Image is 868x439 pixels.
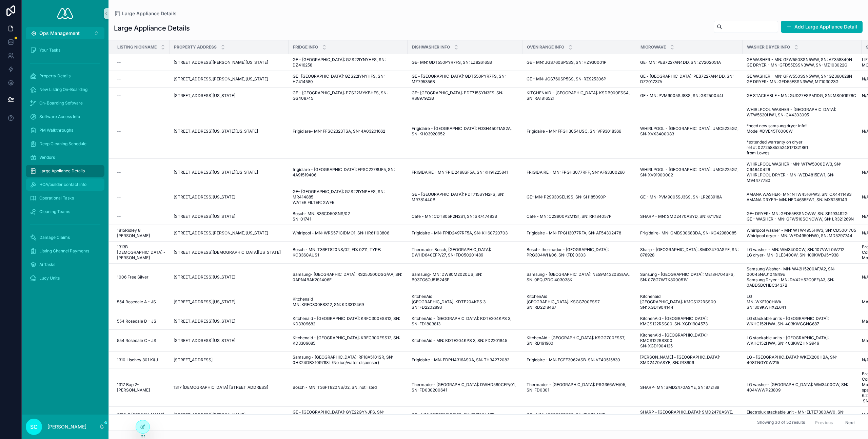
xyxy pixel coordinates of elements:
[117,228,165,238] a: 1815Ridley 8 [PERSON_NAME]
[527,272,632,283] a: Samsung - [GEOGRAPHIC_DATA]: NE59M4320SS/AA, SN: 0EQJ7DCI403038K
[293,57,403,68] a: GE - [GEOGRAPHIC_DATA]: GZS22IYNYHFS, SN: DZ416258
[412,170,518,175] a: FRIGIDAIRE - MN:FPID2498SF5A, SN: KH91225841
[640,409,738,420] span: SHARP - [GEOGRAPHIC_DATA]: SMD2470ASYE, SN: 888701
[39,141,86,147] span: Deep Cleaning Schedule
[293,385,377,390] span: Bosch - MN: T36FT820NS/02, SN: not listed
[412,126,518,137] a: Frigidaire - [GEOGRAPHIC_DATA]: FDSH45011AS2A, SN: KH03920952
[47,423,86,430] p: [PERSON_NAME]
[293,230,403,236] a: Whirlpool - MN: WRS571CIDMO1, SN: HR61103806
[412,294,518,310] span: KitchenAid [GEOGRAPHIC_DATA]: KDTE204KPS 3 SN: FD2202893
[26,97,104,109] a: On-Boarding Software
[527,60,632,65] a: GE - MN: JGS760SP5SS, SN: HZ930001P
[39,168,85,174] span: Large Appliance Details
[412,44,450,50] span: Dishwasher Info
[293,297,403,307] a: Kitchenaid MN: KRFC300ESS12, SN: KD3312469
[39,195,74,201] span: Operational Tasks
[293,189,403,205] a: GE- [GEOGRAPHIC_DATA]: GZS22IYNPHFS, SN: MR414885 WATER FILTER: XWFE
[39,182,86,187] span: HOA/builder contact info
[117,382,165,393] a: 1317 Bap 2-[PERSON_NAME]
[640,332,738,349] span: KitchenAid - [GEOGRAPHIC_DATA]: KMCS122RSS00 SN: XGD1904125
[117,44,157,50] span: Listing Nickname
[412,247,518,258] a: Thermador Bosch, [GEOGRAPHIC_DATA]: DWHD640EFP/27, SN: FD050201489
[527,129,632,134] a: Frigidaire - MN: FFGH3054USC, SN: VF93018366
[174,338,235,343] span: [STREET_ADDRESS][US_STATE]
[174,357,284,363] a: [STREET_ADDRESS]
[412,214,518,219] a: Cafe - MN: CDT805P2N2S1, SN: SR747483B
[293,409,403,420] span: GE - [GEOGRAPHIC_DATA]: GYE22GYNJFS, SN: ZV525835
[174,44,217,50] span: Property Address
[174,214,235,219] span: [STREET_ADDRESS][US_STATE]
[640,294,738,310] a: Kitchenaid [GEOGRAPHIC_DATA]: KMCS122RSS00 SN: XGD1904144
[26,192,104,204] a: Operational Tasks
[412,90,518,101] span: GE- [GEOGRAPHIC_DATA]: PDT715SYN3FS, SN: RS897923B
[174,338,284,343] a: [STREET_ADDRESS][US_STATE]
[174,250,281,255] span: [STREET_ADDRESS][DEMOGRAPHIC_DATA][US_STATE]
[527,90,632,101] a: KITCHENAID - [GEOGRAPHIC_DATA]: KSDB900ESS4, SN: RA1816521
[412,170,508,175] span: FRIGIDAIRE - MN:FPID2498SF5A, SN: KH91225841
[174,60,284,65] a: [STREET_ADDRESS][PERSON_NAME][US_STATE]
[117,76,121,82] span: --
[527,60,607,65] span: GE - MN: JGS760SP5SS, SN: HZ930001P
[640,167,738,178] span: WHIRLPOOL - [GEOGRAPHIC_DATA]: UMC5225GZ, SN: XV91900002
[293,211,370,222] span: Bosch- MN: B36CD50SNS/02 SN: 01741
[527,194,632,200] a: GE- MN: P2S930SEL1SS, SN: SH185090P
[412,74,518,84] a: GE - [GEOGRAPHIC_DATA]: GDT550PYR7FS, SN: MZ795356B
[293,90,403,101] span: GE - [GEOGRAPHIC_DATA]: PZS22MYKBHFS, SN: GS408745
[412,316,518,327] span: KitchenAid - [GEOGRAPHIC_DATA]: KDTE204KPS 3, SN: FD1803813
[117,274,149,280] span: 1006 Free Silver
[26,245,104,257] a: Listing Channel Payments
[747,316,857,327] span: LG stackable units - [GEOGRAPHIC_DATA]: WKHC152HWA, SN: 403KWGGNG687
[39,47,60,53] span: Your Tasks
[640,44,666,50] span: Microwave
[117,129,165,134] a: --
[26,165,104,177] a: Large Appliance Details
[640,247,738,258] a: Sharp - [GEOGRAPHIC_DATA]: SMD2470ASYE, SN: 878928
[26,259,104,271] a: Ai Tasks
[293,272,403,283] a: Samsung- [GEOGRAPHIC_DATA]: RS25J500DSG/AA, SN: 0APN4BAK201406E
[527,294,632,310] a: KitchenAid [GEOGRAPHIC_DATA]: KSGG700ESS7 SN: RD2218467
[293,385,403,390] a: Bosch - MN: T36FT820NS/02, SN: not listed
[26,44,104,56] a: Your Tasks
[781,21,863,33] button: Add Large Appliance Detail
[117,338,165,343] a: 554 Rosedale C - JS
[747,228,857,238] a: Whirlpool washer - MN: WTW4955HW3, SN: CD5001705 Whirlpool dryer - MN: WED4950HW0, SN: MD5297744
[293,129,385,134] span: Frigidiare- MN: FFSC2323TSA, SN: 4A03201662
[527,76,632,82] a: GE - MN: JGS760SP5SS, SN: RZ925306P
[527,412,606,418] span: GE - MN: JGSS86SP2SS, SN: ZV170401P
[26,138,104,150] a: Deep Cleaning Schedule
[640,74,738,84] a: GE - [GEOGRAPHIC_DATA]: PEB7227AN4DD, SN: DZ201737A
[527,76,606,82] span: GE - MN: JGS760SP5SS, SN: RZ925306P
[747,355,857,365] span: LG - [GEOGRAPHIC_DATA]: WKEX200HBA, SN: 408TNGY0W215
[117,129,121,134] span: --
[117,170,121,175] span: --
[412,382,518,393] a: Thermador- [GEOGRAPHIC_DATA]: DWHD560CFP/01, SN: FD030200641
[174,412,284,418] a: [STREET_ADDRESS][PERSON_NAME]
[39,209,70,214] span: Cleaning Teams
[117,194,165,200] a: --
[640,316,738,327] span: KitchenAid - [GEOGRAPHIC_DATA]: KMCS122RSS00, SN: XGD1904573
[39,87,87,92] span: New Listing On-Boarding
[412,272,518,283] a: Samsung- MN: DW80M2020US, SN: B03ZG6OJ515246F
[293,211,403,222] a: Bosch- MN: B36CD50SNS/02 SN: 01741
[117,299,165,305] a: 554 Rosedale A - JS
[640,126,738,137] a: WHIRLPOOL - [GEOGRAPHIC_DATA]: UMC5225GZ, SN: XVX3400083
[293,355,403,365] span: Samsung - [GEOGRAPHIC_DATA]: RF18A5101SR, SN: 0HX24DBX109798L (No ice/water dispenser)
[293,335,403,346] a: Kitchenaid - [GEOGRAPHIC_DATA]: KRFC300ESS12, SN: KD3309685
[26,178,104,191] a: HOA/builder contact info
[412,338,518,343] a: KitchenAid - MN: KDTE204KPS 3, SN: FD2201845
[293,129,403,134] a: Frigidiare- MN: FFSC2323TSA, SN: 4A03201662
[117,357,158,363] span: 1310 Lischey 301 K&J
[117,319,165,324] a: 554 Rosedale D - JS
[412,357,518,363] a: Frigidaire - MN: FDPH4316AS0A, SN: TH34272082
[640,93,724,98] span: GE - MN: PVM9005SJ8SS, SN: GS250044L
[114,10,177,17] a: Large Appliance Details
[174,129,284,134] a: [STREET_ADDRESS][US_STATE][US_STATE]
